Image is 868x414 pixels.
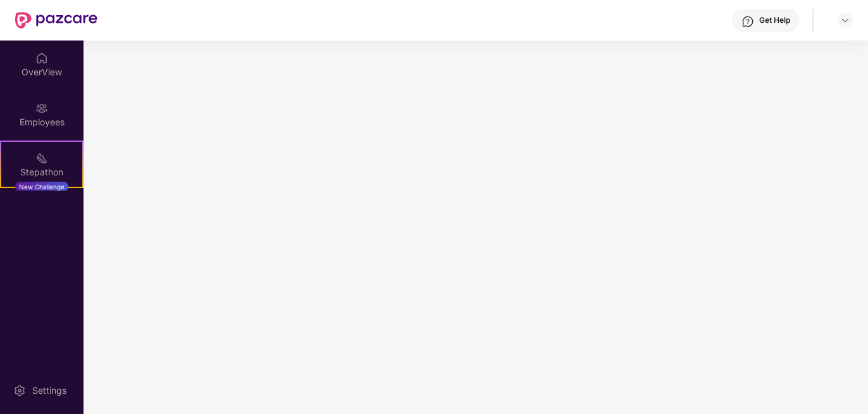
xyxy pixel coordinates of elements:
[840,15,850,25] img: svg+xml;base64,PHN2ZyBpZD0iRHJvcGRvd24tMzJ4MzIiIHhtbG5zPSJodHRwOi8vd3d3LnczLm9yZy8yMDAwL3N2ZyIgd2...
[28,384,70,397] div: Settings
[35,52,48,65] img: svg+xml;base64,PHN2ZyBpZD0iSG9tZSIgeG1sbnM9Imh0dHA6Ly93d3cudzMub3JnLzIwMDAvc3ZnIiB3aWR0aD0iMjAiIG...
[35,152,48,165] img: svg+xml;base64,PHN2ZyB4bWxucz0iaHR0cDovL3d3dy53My5vcmcvMjAwMC9zdmciIHdpZHRoPSIyMSIgaGVpZ2h0PSIyMC...
[35,102,48,115] img: svg+xml;base64,PHN2ZyBpZD0iRW1wbG95ZWVzIiB4bWxucz0iaHR0cDovL3d3dy53My5vcmcvMjAwMC9zdmciIHdpZHRoPS...
[1,166,82,179] div: Stepathon
[741,15,754,28] img: svg+xml;base64,PHN2ZyBpZD0iSGVscC0zMngzMiIgeG1sbnM9Imh0dHA6Ly93d3cudzMub3JnLzIwMDAvc3ZnIiB3aWR0aD...
[759,15,790,25] div: Get Help
[15,12,97,28] img: New Pazcare Logo
[15,182,68,192] div: New Challenge
[13,384,26,397] img: svg+xml;base64,PHN2ZyBpZD0iU2V0dGluZy0yMHgyMCIgeG1sbnM9Imh0dHA6Ly93d3cudzMub3JnLzIwMDAvc3ZnIiB3aW...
